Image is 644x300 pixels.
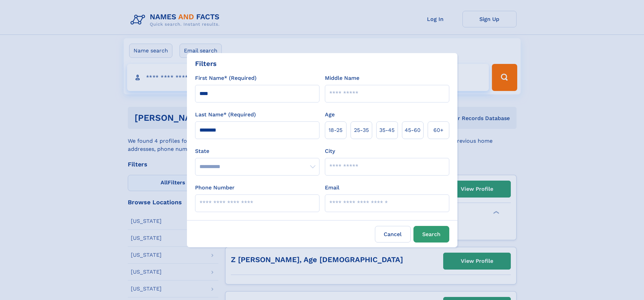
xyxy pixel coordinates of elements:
label: Phone Number [195,184,235,192]
span: 45‑60 [405,126,421,134]
label: City [325,147,335,155]
span: 60+ [433,126,444,134]
label: Last Name* (Required) [195,111,256,119]
label: Age [325,111,335,119]
label: First Name* (Required) [195,74,257,82]
span: 25‑35 [354,126,369,134]
div: Filters [195,59,217,69]
button: Search [413,226,449,243]
label: Cancel [375,226,411,243]
label: Middle Name [325,74,359,82]
label: Email [325,184,339,192]
label: State [195,147,319,155]
span: 18‑25 [329,126,342,134]
span: 35‑45 [379,126,395,134]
